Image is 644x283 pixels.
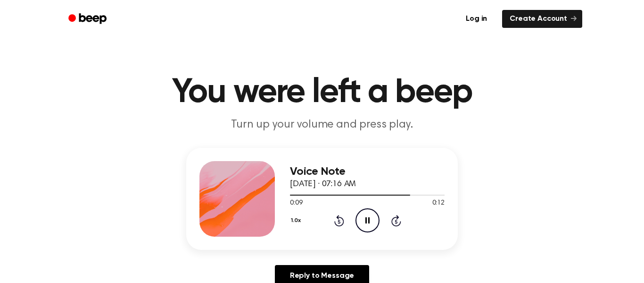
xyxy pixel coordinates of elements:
a: Beep [62,10,115,28]
span: [DATE] · 07:16 AM [290,180,356,189]
span: 0:09 [290,198,302,208]
p: Turn up your volume and press play. [141,117,503,133]
a: Log in [456,8,496,30]
a: Create Account [502,10,582,28]
h3: Voice Note [290,165,445,178]
span: 0:12 [432,198,445,208]
button: 1.0x [290,213,304,229]
h1: You were left a beep [81,76,563,110]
